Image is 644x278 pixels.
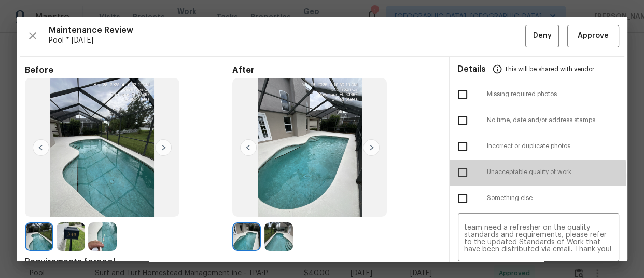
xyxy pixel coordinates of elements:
[567,25,619,47] button: Approve
[33,139,49,156] img: left-chevron-button-url
[450,160,627,186] div: Unacceptable quality of work
[49,25,525,35] span: Maintenance Review
[450,186,627,211] div: Something else
[487,142,619,151] span: Incorrect or duplicate photos
[525,25,559,47] button: Deny
[458,57,486,82] span: Details
[487,90,619,99] span: Missing required photos
[25,257,440,267] span: Requirements for pool
[450,82,627,108] div: Missing required photos
[487,194,619,203] span: Something else
[232,65,440,75] span: After
[450,108,627,134] div: No time, date and/or address stamps
[155,139,172,156] img: right-chevron-button-url
[25,65,232,75] span: Before
[487,116,619,125] span: No time, date and/or address stamps
[487,168,619,177] span: Unacceptable quality of work
[578,30,609,43] span: Approve
[450,134,627,160] div: Incorrect or duplicate photos
[49,35,525,46] span: Pool * [DATE]
[240,139,257,156] img: left-chevron-button-url
[464,224,613,253] textarea: Maintenance Audit Team: Hello! Unfortunately, this pool visit completed on [DATE] has been denied...
[505,57,594,82] span: This will be shared with vendor
[533,30,552,43] span: Deny
[363,139,380,156] img: right-chevron-button-url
